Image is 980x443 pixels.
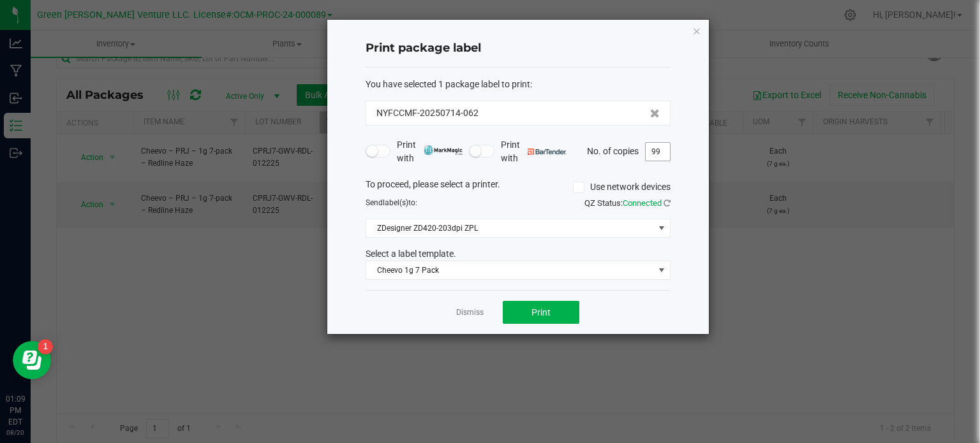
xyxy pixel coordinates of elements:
a: Dismiss [456,307,484,318]
span: Connected [623,198,662,208]
img: mark_magic_cybra.png [424,145,463,155]
span: ZDesigner ZD420-203dpi ZPL [366,219,654,237]
span: Print with [501,138,567,165]
span: label(s) [383,198,408,207]
span: No. of copies [587,145,639,156]
span: You have selected 1 package label to print [366,79,530,89]
span: Send to: [366,198,417,207]
span: Print [531,307,551,317]
div: To proceed, please select a printer. [356,178,680,197]
button: Print [503,301,579,324]
span: Cheevo 1g 7 Pack [366,261,654,279]
h4: Print package label [366,40,671,57]
span: Print with [397,138,463,165]
label: Use network devices [573,180,671,194]
span: QZ Status: [584,198,671,208]
iframe: Resource center unread badge [38,339,53,354]
img: bartender.png [528,149,567,155]
span: NYFCCMF-20250714-062 [376,106,479,120]
div: Select a label template. [356,247,680,261]
div: : [366,78,671,91]
iframe: Resource center [13,341,51,379]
